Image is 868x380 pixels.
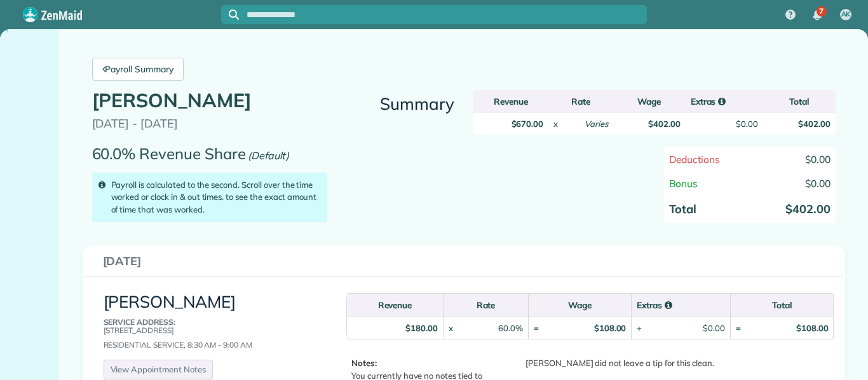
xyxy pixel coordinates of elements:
[613,90,686,113] th: Wage
[351,358,377,368] b: Notes:
[92,90,327,111] h1: [PERSON_NAME]
[785,202,831,216] strong: $402.00
[443,294,529,317] th: Rate
[669,202,697,216] strong: Total
[498,322,523,334] div: 60.0%
[92,173,327,223] div: Payroll is calculated to the second. Scroll over the time worked or clock in & out times. to see ...
[730,294,833,317] th: Total
[512,119,544,129] strong: $670.00
[104,291,236,312] a: [PERSON_NAME]
[221,10,239,20] button: Focus search
[553,118,558,130] div: x
[104,318,318,334] p: [STREET_ADDRESS]
[548,90,613,113] th: Rate
[528,294,631,317] th: Wage
[585,119,608,129] em: Varies
[594,323,627,333] strong: $108.00
[405,323,438,333] strong: $180.00
[648,119,681,129] strong: $402.00
[104,317,175,327] b: Service Address:
[796,323,829,333] strong: $108.00
[473,90,549,113] th: Revenue
[736,118,758,130] div: $0.00
[703,322,725,334] div: $0.00
[798,119,831,129] strong: $402.00
[669,177,698,190] span: Bonus
[841,10,851,20] span: AK
[346,294,443,317] th: Revenue
[92,145,246,162] p: 60.0% Revenue Share
[637,322,642,334] div: +
[805,177,831,190] span: $0.00
[763,90,836,113] th: Total
[805,153,831,166] span: $0.00
[669,153,721,166] span: Deductions
[736,322,741,334] div: =
[631,294,730,317] th: Extras
[104,318,318,350] div: Residential Service, 8:30 AM - 9:00 AM
[248,149,290,162] em: (Default)
[449,322,453,334] div: x
[104,360,213,380] a: View Appointment Notes
[686,90,763,113] th: Extras
[92,117,327,130] p: [DATE] - [DATE]
[229,10,239,20] svg: Focus search
[103,255,825,268] h3: [DATE]
[819,6,824,16] span: 7
[92,58,184,81] a: Payroll Summary
[804,1,831,29] div: 7 unread notifications
[497,357,714,370] div: [PERSON_NAME] did not leave a tip for this clean.
[534,322,539,334] div: =
[346,95,454,114] h3: Summary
